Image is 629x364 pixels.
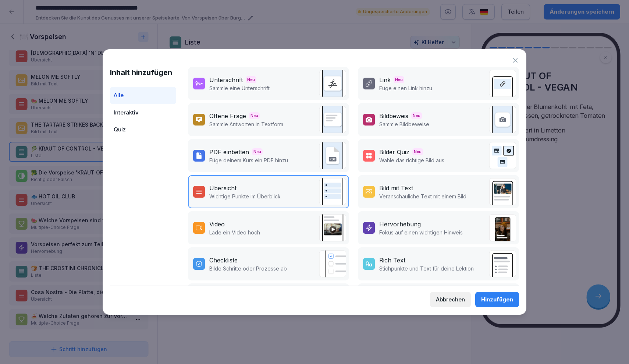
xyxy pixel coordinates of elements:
[489,70,516,97] img: link.svg
[379,220,421,229] div: Hervorhebung
[379,84,432,92] p: Füge einen Link hinzu
[379,265,474,272] p: Stichpunkte und Text für deine Lektion
[209,148,249,156] div: PDF einbetten
[249,112,260,119] span: Neu
[209,229,260,236] p: Lade ein Video hoch
[379,148,409,156] div: Bilder Quiz
[436,296,465,304] div: Abbrechen
[379,156,444,164] p: Wähle das richtige Bild aus
[475,292,519,307] button: Hinzufügen
[411,112,422,119] span: Neu
[489,250,516,278] img: richtext.svg
[489,178,516,205] img: text_image.png
[110,67,176,78] h1: Inhalt hinzufügen
[430,292,471,307] button: Abbrechen
[209,265,287,272] p: Bilde Schritte oder Prozesse ab
[209,256,238,265] div: Checkliste
[319,214,346,241] img: video.png
[379,256,405,265] div: Rich Text
[489,214,516,241] img: callout.png
[209,120,283,128] p: Sammle Antworten in Textform
[110,121,176,138] div: Quiz
[379,112,408,120] div: Bildbeweis
[209,192,281,200] p: Wichtige Punkte im Überblick
[379,120,429,128] p: Sammle Bildbeweise
[319,178,346,205] img: overview.svg
[379,192,466,200] p: Veranschauliche Text mit einem Bild
[246,76,256,83] span: Neu
[319,106,346,133] img: text_response.svg
[379,75,391,84] div: Link
[209,75,243,84] div: Unterschrift
[209,156,288,164] p: Füge deinem Kurs ein PDF hinzu
[412,148,423,155] span: Neu
[489,106,516,133] img: image_upload.svg
[252,148,263,155] span: Neu
[209,184,237,192] div: Übersicht
[379,184,413,192] div: Bild mit Text
[110,104,176,121] div: Interaktiv
[209,84,270,92] p: Sammle eine Unterschrift
[489,142,516,169] img: image_quiz.svg
[319,142,346,169] img: pdf_embed.svg
[379,229,463,236] p: Fokus auf einen wichtigen Hinweis
[209,220,225,229] div: Video
[319,70,346,97] img: signature.svg
[209,112,246,120] div: Offene Frage
[110,87,176,104] div: Alle
[481,296,513,304] div: Hinzufügen
[394,76,404,83] span: Neu
[319,250,346,278] img: checklist.svg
